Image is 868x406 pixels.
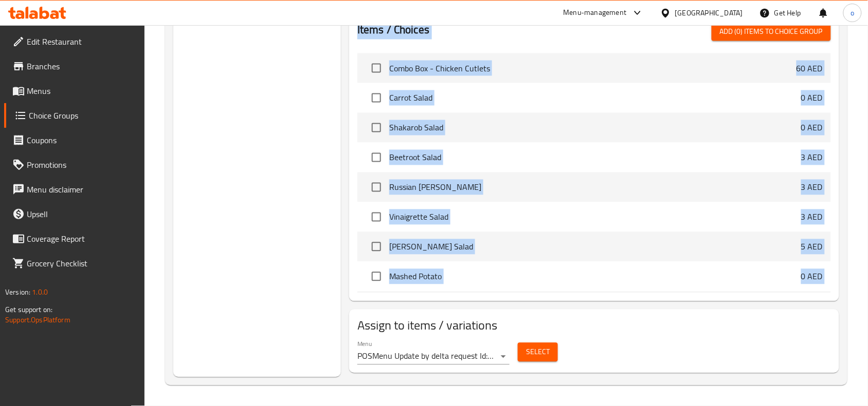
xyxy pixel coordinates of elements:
span: Combo Box - Chicken Cutlets [389,62,797,74]
a: Choice Groups [4,103,145,128]
h2: Items / Choices [357,22,429,37]
span: 1.0.0 [32,285,48,299]
span: Select choice [366,266,387,287]
span: Get support on: [5,303,52,316]
p: 0 AED [801,92,823,104]
span: Select choice [366,117,387,139]
span: Version: [5,285,30,299]
label: Menu [357,341,372,347]
p: 0 AED [801,270,823,283]
span: Carrot Salad [389,92,801,104]
a: Upsell [4,202,145,226]
span: [PERSON_NAME] Salad [389,241,801,253]
span: Vinaigrette Salad [389,211,801,223]
a: Grocery Checklist [4,251,145,276]
div: Menu-management [564,7,627,19]
span: Coupons [27,134,137,146]
span: Select choice [366,236,387,258]
span: Edit Restaurant [27,35,137,48]
span: Promotions [27,159,137,171]
span: Select choice [366,57,387,79]
span: Select choice [366,87,387,109]
p: 3 AED [801,211,823,223]
p: 5 AED [801,241,823,253]
span: Menu disclaimer [27,183,137,196]
div: POSMenu Update by delta request Id:dcc6c098-769d-4658-b24e-b255da683c31 at [DATE] 10:02:16 AM-cg ... [357,349,510,365]
a: Promotions [4,152,145,177]
p: 3 AED [801,151,823,164]
span: Select choice [366,206,387,228]
a: Menus [4,79,145,103]
span: Upsell [27,208,137,220]
span: Select [526,346,550,359]
span: Mashed Potato [389,270,801,283]
p: 0 AED [801,122,823,134]
span: Add (0) items to choice group [720,25,823,38]
a: Coupons [4,128,145,152]
a: Support.OpsPlatform [5,313,70,326]
button: Add (0) items to choice group [712,22,831,41]
div: [GEOGRAPHIC_DATA] [675,7,743,18]
span: Russian [PERSON_NAME] [389,181,801,194]
a: Coverage Report [4,226,145,251]
p: 60 AED [797,62,823,74]
h2: Assign to items / variations [357,318,831,334]
a: Edit Restaurant [4,29,145,54]
span: Grocery Checklist [27,257,137,269]
span: Beetroot Salad [389,151,801,164]
span: Select choice [366,177,387,198]
span: Branches [27,60,137,72]
span: Choice Groups [29,109,137,122]
span: Menus [27,85,137,97]
a: Branches [4,54,145,79]
span: Shakarob Salad [389,122,801,134]
p: 3 AED [801,181,823,194]
a: Menu disclaimer [4,177,145,202]
span: Coverage Report [27,233,137,245]
span: Select choice [366,147,387,168]
span: o [851,7,854,18]
button: Select [518,343,558,362]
